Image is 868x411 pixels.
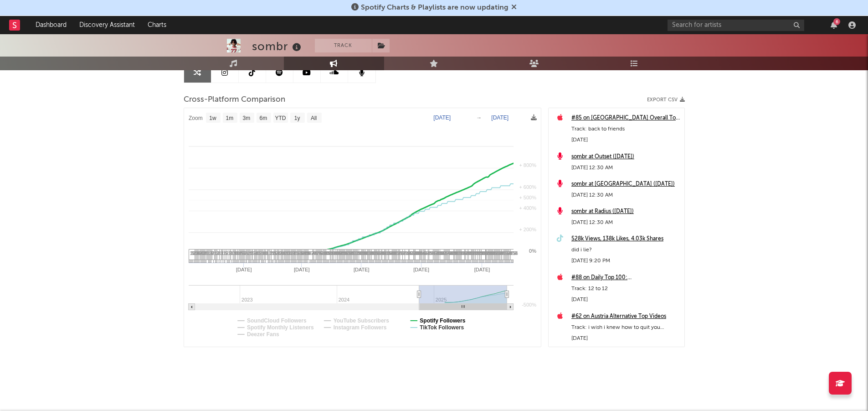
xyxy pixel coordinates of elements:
text: + 500% [519,195,536,200]
a: 528k Views, 138k Likes, 4.03k Shares [571,234,680,245]
text: YouTube Subscribers [333,317,389,324]
text: [DATE] [413,267,429,272]
span: 24 [486,250,492,256]
div: [DATE] [571,135,680,146]
span: 10 [507,250,512,256]
span: 4 [277,250,280,256]
text: [DATE] [474,267,490,272]
span: 4 [433,250,436,256]
span: Spotify Charts & Playlists are now updating [361,4,508,11]
text: Deezer Fans [247,331,279,338]
a: Dashboard [29,16,73,34]
text: 0% [529,248,536,254]
div: [DATE] 9:20 PM [571,255,680,266]
text: [DATE] [354,267,370,272]
span: 32 [411,250,417,256]
text: 1m [226,115,233,121]
text: + 800% [519,162,536,168]
div: [DATE] [571,333,680,344]
div: #88 on Daily Top 100: [GEOGRAPHIC_DATA] [571,272,680,283]
text: -500% [522,302,536,307]
div: sombr [252,39,303,54]
span: 4 [501,250,503,256]
span: 4 [431,250,434,256]
span: Dismiss [511,4,517,11]
a: Discovery Assistant [73,16,141,34]
a: #62 on Austria Alternative Top Videos [571,311,680,322]
text: [DATE] [491,114,508,121]
text: All [310,115,316,121]
span: 14 [498,250,503,256]
span: 11 [425,250,431,256]
span: 4 [283,250,286,256]
span: Cross-Platform Comparison [184,94,285,105]
span: 2 [216,250,219,256]
span: 1 [215,250,217,256]
span: 4 [255,250,257,256]
span: 1 [220,250,223,256]
span: 1 [228,250,231,256]
span: 2 [210,250,212,256]
input: Search for artists [668,20,804,31]
div: 6 [833,18,840,25]
span: 4 [239,250,241,256]
span: 19 [401,250,406,256]
div: Track: i wish i knew how to quit you (Visualizer) [571,322,680,333]
text: → [476,114,482,121]
div: [DATE] 12:30 AM [571,217,680,228]
span: 4 [261,250,263,256]
span: 14 [332,250,338,256]
span: 17 [322,250,328,256]
button: Export CSV [647,97,685,103]
span: 14 [378,250,384,256]
text: [DATE] [236,267,252,272]
span: 1 [223,250,226,256]
span: 20 [384,250,390,256]
span: 56 [446,250,451,256]
text: Spotify Followers [420,317,465,324]
text: + 600% [519,184,536,190]
span: 4 [263,250,266,256]
button: Track [315,39,372,52]
div: [DATE] 12:30 AM [571,190,680,201]
span: 4 [409,250,411,256]
text: 1w [209,115,216,121]
span: 10 [305,250,310,256]
text: + 200% [519,227,536,232]
a: sombr at Radius ([DATE]) [571,206,680,217]
text: 6m [259,115,267,121]
span: 4 [442,250,445,256]
span: 3 [269,250,272,256]
a: sombr at Outset ([DATE]) [571,151,680,162]
text: Spotify Monthly Listeners [247,324,314,331]
div: [DATE] 12:30 AM [571,162,680,173]
div: did i lie? [571,245,680,255]
span: 4 [281,250,284,256]
span: 1 [190,250,193,256]
div: Track: back to friends [571,124,680,135]
text: [DATE] [293,267,309,272]
text: YTD [275,115,286,121]
span: 4 [303,250,306,256]
span: 12 [406,250,411,256]
a: #85 on [GEOGRAPHIC_DATA] Overall Top 200 [571,113,680,124]
span: 14 [437,250,442,256]
text: + 400% [519,205,536,211]
span: 4 [299,250,302,256]
text: TikTok Followers [420,324,464,331]
span: 4 [247,250,250,256]
text: SoundCloud Followers [247,317,307,324]
text: Zoom [189,115,203,121]
span: 1 [250,250,252,256]
a: sombr at [GEOGRAPHIC_DATA] ([DATE]) [571,179,680,190]
span: 10 [436,250,442,256]
span: 14 [388,250,393,256]
span: 4 [200,250,203,256]
text: 3m [242,115,250,121]
text: [DATE] [433,114,451,121]
span: 5 [310,250,313,256]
